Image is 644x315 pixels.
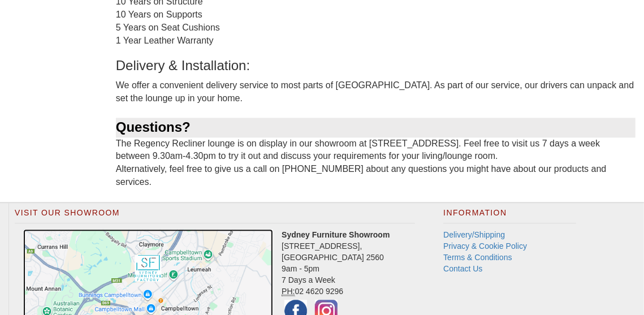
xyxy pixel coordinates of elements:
a: Delivery/Shipping [443,230,505,239]
h2: Visit Our Showroom [15,209,415,223]
a: Privacy & Cookie Policy [443,241,527,251]
h2: Information [443,209,576,223]
a: Terms & Conditions [443,253,512,262]
strong: Sydney Furniture Showroom [282,230,390,239]
a: Contact Us [443,264,482,273]
abbr: Phone [282,287,295,296]
h3: Delivery & Installation: [116,58,636,73]
div: Questions? [116,118,636,137]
